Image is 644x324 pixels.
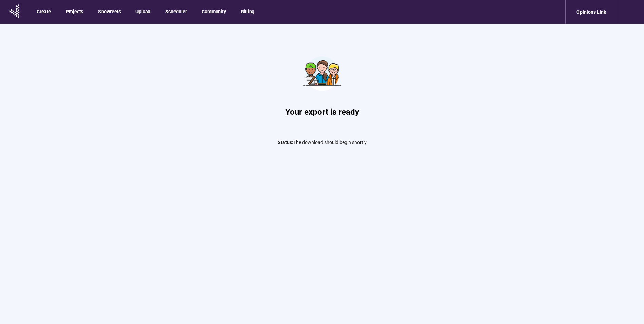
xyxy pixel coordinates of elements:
[196,4,231,18] button: Community
[31,4,56,18] button: Create
[130,4,155,18] button: Upload
[160,4,191,18] button: Scheduler
[220,139,424,146] p: The download should begin shortly
[236,4,259,18] button: Billing
[572,5,610,18] div: Opinions Link
[297,48,348,99] img: Teamwork
[220,106,424,119] h1: Your export is ready
[60,4,88,18] button: Projects
[93,4,125,18] button: Showreels
[278,140,293,145] span: Status:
